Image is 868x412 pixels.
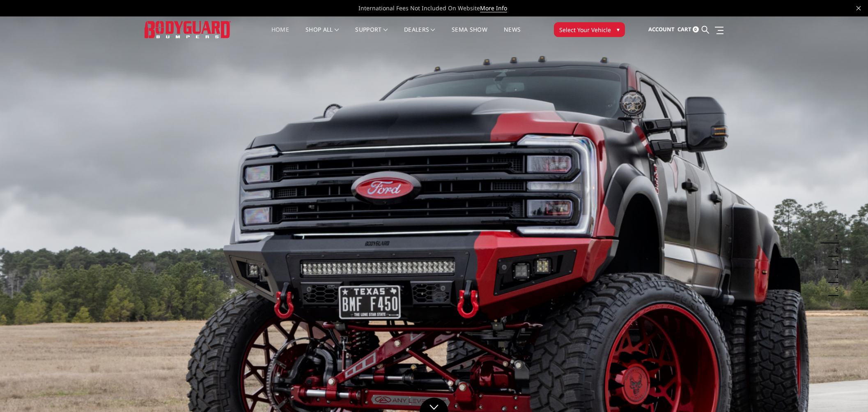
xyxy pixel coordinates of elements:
span: Account [648,25,675,33]
button: 2 of 5 [830,243,838,257]
img: BODYGUARD BUMPERS [145,21,231,38]
a: Dealers [404,27,435,43]
a: shop all [305,27,339,43]
button: 4 of 5 [830,270,838,283]
span: Cart [677,25,691,33]
button: Select Your Vehicle [554,22,625,37]
button: 1 of 5 [830,230,838,243]
a: Click to Down [420,398,448,412]
a: News [504,27,521,43]
span: 0 [693,26,699,32]
a: More Info [480,4,507,12]
span: Select Your Vehicle [559,25,611,34]
a: Home [271,27,289,43]
button: 3 of 5 [830,257,838,270]
button: 5 of 5 [830,283,838,296]
a: Support [355,27,388,43]
a: Cart 0 [677,19,699,41]
span: ▾ [617,25,620,34]
a: Account [648,19,675,41]
a: SEMA Show [452,27,487,43]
